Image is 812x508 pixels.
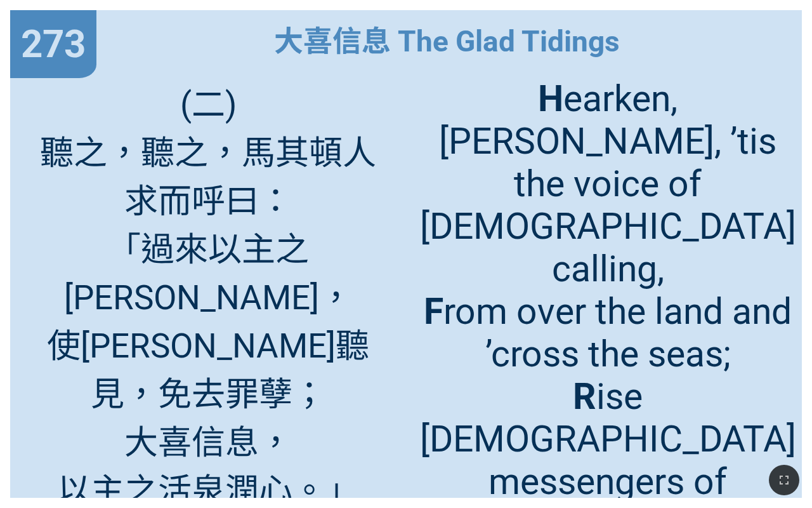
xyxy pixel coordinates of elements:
[424,290,443,333] b: F
[538,77,563,120] b: H
[573,375,596,418] b: R
[21,22,86,67] span: 273
[274,18,620,60] span: 大喜信息 The Glad Tidings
